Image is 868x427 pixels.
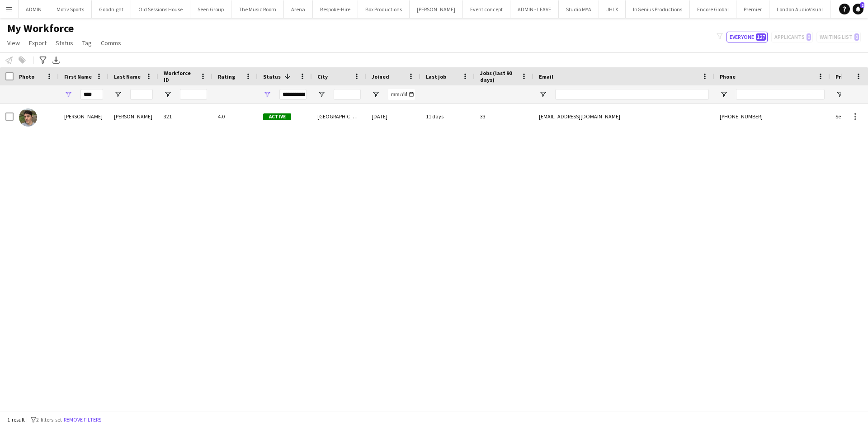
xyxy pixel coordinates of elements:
span: First Name [64,73,92,80]
a: Export [25,37,50,49]
button: Open Filter Menu [64,90,72,99]
span: 2 [860,2,864,8]
button: Everyone127 [726,32,768,42]
button: Seen Group [190,0,231,18]
button: Open Filter Menu [720,90,728,99]
a: Status [52,37,77,49]
a: 2 [853,4,863,14]
input: Last Name Filter Input [130,89,153,100]
button: Studio MYA [559,0,599,18]
button: Open Filter Menu [372,90,380,99]
div: 321 [158,104,212,129]
div: 33 [475,104,533,129]
span: Rating [218,73,235,80]
span: 2 filters set [36,416,62,423]
button: Open Filter Menu [114,90,122,99]
button: Premier [736,0,769,18]
span: Profile [835,73,854,80]
span: Photo [19,73,34,80]
span: Jobs (last 90 days) [480,70,517,83]
div: [EMAIL_ADDRESS][DOMAIN_NAME] [533,104,714,129]
div: [DATE] [366,104,420,129]
button: ADMIN - LEAVE [510,0,559,18]
span: City [317,73,328,80]
button: London AudioVisual [769,0,830,18]
input: Joined Filter Input [388,89,415,100]
img: Alistair Redding [19,108,37,127]
span: Comms [101,39,121,47]
button: Motiv Sports [49,0,92,18]
div: [PERSON_NAME] [108,104,158,129]
input: City Filter Input [334,89,361,100]
input: Workforce ID Filter Input [180,89,207,100]
button: Goodnight [92,0,131,18]
button: Open Filter Menu [539,90,547,99]
span: Tag [82,39,92,47]
input: First Name Filter Input [80,89,103,100]
div: [PHONE_NUMBER] [714,104,830,129]
app-action-btn: Export XLSX [51,55,61,66]
button: Event concept [463,0,510,18]
button: Open Filter Menu [835,90,844,99]
button: [PERSON_NAME] [410,0,463,18]
div: [PERSON_NAME] [59,104,108,129]
button: Open Filter Menu [317,90,325,99]
div: 11 days [420,104,475,129]
button: Arena [284,0,313,18]
input: Phone Filter Input [736,89,825,100]
a: View [4,37,24,49]
button: Open Filter Menu [263,90,271,99]
span: Last Name [114,73,141,80]
span: Phone [720,73,736,80]
span: Workforce ID [164,70,196,83]
span: Status [56,39,73,47]
span: Email [539,73,553,80]
div: 4.0 [212,104,258,129]
button: Old Sessions House [131,0,190,18]
button: Box Productions [358,0,410,18]
button: Remove filters [62,415,103,425]
input: Email Filter Input [555,89,709,100]
button: InGenius Productions [626,0,690,18]
button: Open Filter Menu [164,90,172,99]
button: JHLX [599,0,626,18]
a: Tag [79,37,95,49]
button: ADMIN [19,0,49,18]
span: Joined [372,73,389,80]
span: Export [29,39,47,47]
span: Status [263,73,281,80]
app-action-btn: Advanced filters [38,55,48,66]
button: Bespoke-Hire [313,0,358,18]
span: Last job [426,73,446,80]
span: My Workforce [7,22,74,35]
button: Encore Global [690,0,736,18]
button: The Music Room [231,0,284,18]
a: Comms [97,37,125,49]
span: Active [263,113,291,120]
span: 127 [756,33,766,41]
span: View [7,39,20,47]
div: [GEOGRAPHIC_DATA] [312,104,366,129]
